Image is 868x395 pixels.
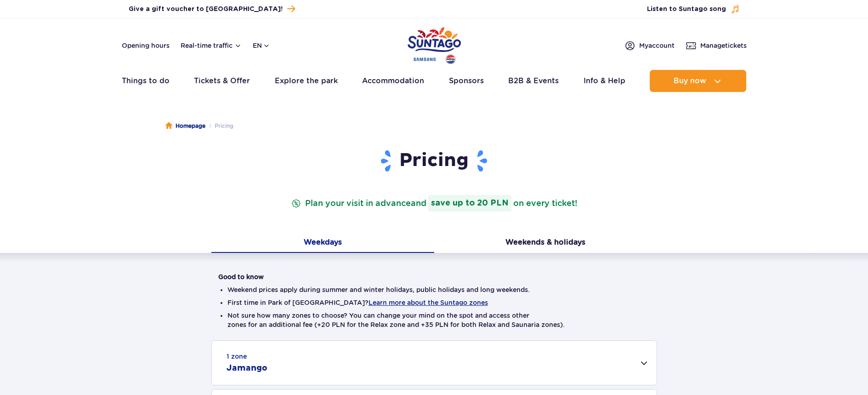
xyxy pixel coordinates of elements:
button: Weekdays [211,234,434,253]
a: Homepage [165,121,205,131]
li: First time in Park of [GEOGRAPHIC_DATA]? [227,298,641,307]
a: Park of Poland [408,23,461,65]
li: Not sure how many zones to choose? You can change your mind on the spot and access other zones fo... [227,311,641,329]
button: Real-time traffic [181,42,242,49]
span: My account [639,41,675,50]
strong: save up to 20 PLN [428,195,511,212]
a: Tickets & Offer [194,70,250,92]
a: Myaccount [624,40,675,51]
a: B2B & Events [508,70,559,92]
span: Give a gift voucher to [GEOGRAPHIC_DATA]! [129,5,283,14]
a: Accommodation [362,70,424,92]
h2: Jamango [227,363,267,374]
li: Pricing [205,121,233,131]
button: Weekends & holidays [434,234,657,253]
span: Listen to Suntago song [647,5,726,14]
a: Sponsors [449,70,484,92]
button: Buy now [650,70,746,92]
strong: Good to know [218,273,264,281]
h1: Pricing [218,149,650,173]
button: Listen to Suntago song [647,5,740,14]
a: Explore the park [275,70,338,92]
a: Opening hours [122,41,170,50]
button: en [253,41,270,50]
a: Things to do [122,70,170,92]
button: Learn more about the Suntago zones [369,299,488,306]
a: Info & Help [584,70,625,92]
p: Plan your visit in advance on every ticket! [289,195,579,212]
span: Buy now [674,77,706,85]
small: 1 zone [227,352,247,361]
span: Manage tickets [700,41,747,50]
a: Give a gift voucher to [GEOGRAPHIC_DATA]! [129,3,295,15]
a: Managetickets [686,40,747,51]
li: Weekend prices apply during summer and winter holidays, public holidays and long weekends. [227,285,641,294]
